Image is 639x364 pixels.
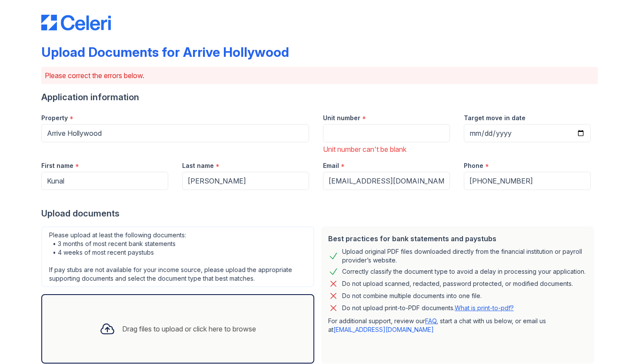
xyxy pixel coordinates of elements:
img: CE_Logo_Blue-a8612792a0a2168367f1c8372b55b34899dd931a85d93a1a3d3e32e68fde9ad4.png [41,15,111,30]
p: Please correct the errors below. [45,70,594,81]
label: Phone [464,161,483,170]
a: What is print-to-pdf? [455,304,514,312]
label: Target move in date [464,114,526,122]
label: Email [323,161,339,170]
div: Please upload at least the following documents: • 3 months of most recent bank statements • 4 wee... [41,226,314,287]
div: Correctly classify the document type to avoid a delay in processing your application. [342,266,586,277]
div: Upload Documents for Arrive Hollywood [41,44,289,60]
a: [EMAIL_ADDRESS][DOMAIN_NAME] [333,326,434,333]
div: Upload original PDF files downloaded directly from the financial institution or payroll provider’... [342,247,587,265]
label: First name [41,161,73,170]
p: For additional support, review our , start a chat with us below, or email us at [328,317,587,334]
a: FAQ [425,317,436,325]
label: Last name [182,161,214,170]
div: Unit number can't be blank [323,144,450,154]
div: Upload documents [41,207,598,220]
label: Unit number [323,114,360,122]
div: Best practices for bank statements and paystubs [328,233,587,244]
div: Do not upload scanned, redacted, password protected, or modified documents. [342,279,573,289]
div: Drag files to upload or click here to browse [122,324,256,334]
label: Property [41,114,68,122]
p: Do not upload print-to-PDF documents. [342,304,514,312]
div: Application information [41,91,598,103]
div: Do not combine multiple documents into one file. [342,291,482,301]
